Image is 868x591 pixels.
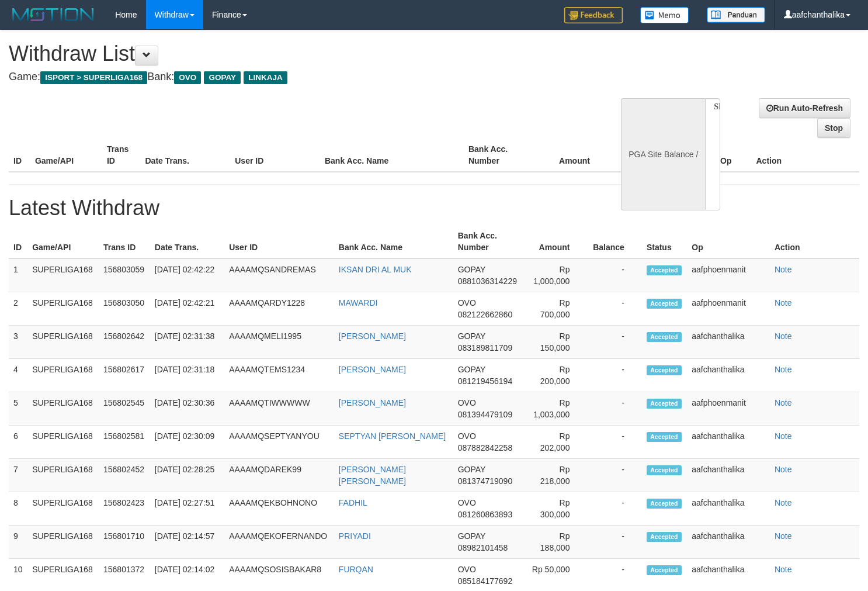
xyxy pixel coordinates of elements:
[458,365,485,374] span: GOPAY
[464,139,536,172] th: Bank Acc. Number
[458,510,512,519] span: 081260863893
[9,225,27,258] th: ID
[687,359,770,392] td: aafchanthalika
[27,492,99,526] td: SUPERLIGA168
[99,392,150,426] td: 156802545
[339,565,373,574] a: FURQAN
[339,398,406,407] a: [PERSON_NAME]
[458,343,512,352] span: 083189811709
[230,139,320,172] th: User ID
[339,265,412,274] a: IKSAN DRI AL MUK
[224,258,334,292] td: AAAAMQSANDREMAS
[523,225,587,258] th: Amount
[817,118,850,138] a: Stop
[40,71,147,84] span: ISPORT > SUPERLIGA168
[99,526,150,559] td: 156801710
[523,258,587,292] td: Rp 1,000,000
[587,292,641,326] td: -
[647,499,682,509] span: Accepted
[647,265,682,275] span: Accepted
[27,426,99,459] td: SUPERLIGA168
[224,426,334,459] td: AAAAMQSEPTYANYOU
[9,392,27,426] td: 5
[9,42,567,65] h1: Withdraw List
[224,359,334,392] td: AAAAMQTEMS1234
[587,426,641,459] td: -
[775,531,792,541] a: Note
[647,465,682,475] span: Accepted
[150,359,224,392] td: [DATE] 02:31:18
[9,359,27,392] td: 4
[523,526,587,559] td: Rp 188,000
[339,365,406,374] a: [PERSON_NAME]
[27,326,99,359] td: SUPERLIGA168
[224,225,334,258] th: User ID
[458,410,512,419] span: 081394479109
[174,71,201,84] span: OVO
[587,225,641,258] th: Balance
[99,459,150,492] td: 156802452
[339,431,446,441] a: SEPTYAN [PERSON_NAME]
[9,139,30,172] th: ID
[9,6,98,23] img: MOTION_logo.png
[458,565,476,574] span: OVO
[27,258,99,292] td: SUPERLIGA168
[458,277,517,286] span: 0881036314229
[607,139,673,172] th: Balance
[224,492,334,526] td: AAAAMQEKBOHNONO
[775,498,792,507] a: Note
[9,71,567,83] h4: Game: Bank:
[99,492,150,526] td: 156802423
[453,225,523,258] th: Bank Acc. Number
[27,526,99,559] td: SUPERLIGA168
[150,392,224,426] td: [DATE] 02:30:36
[775,565,792,574] a: Note
[458,331,485,341] span: GOPAY
[587,359,641,392] td: -
[204,71,241,84] span: GOPAY
[27,292,99,326] td: SUPERLIGA168
[775,398,792,407] a: Note
[687,326,770,359] td: aafchanthalika
[9,326,27,359] td: 3
[150,225,224,258] th: Date Trans.
[458,398,476,407] span: OVO
[687,292,770,326] td: aafphoenmanit
[458,576,512,586] span: 085184177692
[523,326,587,359] td: Rp 150,000
[224,392,334,426] td: AAAAMQTIWWWWW
[27,459,99,492] td: SUPERLIGA168
[458,543,508,552] span: 08982101458
[339,465,406,486] a: [PERSON_NAME] [PERSON_NAME]
[99,359,150,392] td: 156802617
[523,459,587,492] td: Rp 218,000
[27,225,99,258] th: Game/API
[99,225,150,258] th: Trans ID
[523,359,587,392] td: Rp 200,000
[458,310,512,319] span: 082122662860
[99,426,150,459] td: 156802581
[150,492,224,526] td: [DATE] 02:27:51
[621,98,705,210] div: PGA Site Balance /
[27,359,99,392] td: SUPERLIGA168
[687,225,770,258] th: Op
[775,465,792,474] a: Note
[244,71,287,84] span: LINKAJA
[458,465,485,474] span: GOPAY
[647,565,682,575] span: Accepted
[99,292,150,326] td: 156803050
[150,426,224,459] td: [DATE] 02:30:09
[458,443,512,452] span: 087882842258
[775,365,792,374] a: Note
[640,7,689,23] img: Button%20Memo.svg
[9,258,27,292] td: 1
[150,526,224,559] td: [DATE] 02:14:57
[99,326,150,359] td: 156802642
[339,531,371,541] a: PRIYADI
[587,492,641,526] td: -
[647,399,682,409] span: Accepted
[775,298,792,307] a: Note
[27,392,99,426] td: SUPERLIGA168
[339,498,367,507] a: FADHIL
[647,532,682,542] span: Accepted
